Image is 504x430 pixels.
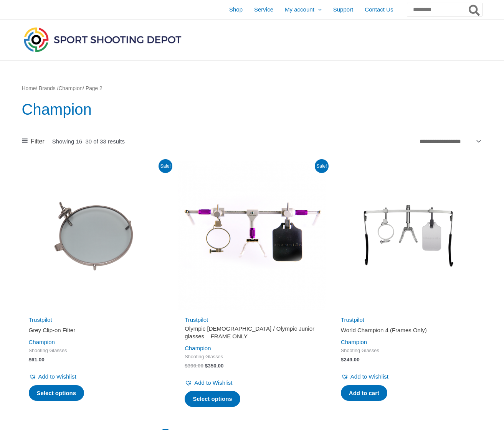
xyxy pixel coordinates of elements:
bdi: 61.00 [29,357,45,362]
span: Add to Wishlist [350,373,388,380]
a: Champion [58,86,83,91]
span: $ [29,357,32,362]
a: Home [22,86,36,91]
a: Champion [341,339,367,345]
img: Sport Shooting Depot [22,25,183,54]
span: Sale! [315,159,329,173]
a: Champion [185,345,211,351]
button: Search [467,3,482,16]
span: Shooting Glasses [341,348,476,354]
h2: Grey Clip-on Filter [29,326,164,334]
nav: Breadcrumb [22,84,483,94]
span: $ [205,363,208,369]
span: Add to Wishlist [38,373,76,380]
h1: Champion [22,99,483,120]
img: Grey clip-on filter [22,161,170,310]
a: Add to Wishlist [29,371,76,382]
span: Shooting Glasses [29,348,164,354]
a: Trustpilot [341,316,364,323]
bdi: 249.00 [341,357,360,362]
a: Filter [22,136,45,147]
h2: World Champion 4 (Frames Only) [341,326,476,334]
img: Olympic Lady / Olympic Junior glasses [178,161,326,310]
a: Olympic [DEMOGRAPHIC_DATA] / Olympic Junior glasses – FRAME ONLY [185,325,319,343]
span: $ [185,363,188,369]
a: Add to Wishlist [185,377,232,388]
a: Champion [29,339,55,345]
select: Shop order [417,135,483,147]
a: Select options for “Grey Clip-on Filter” [29,385,84,401]
a: Select options for “Olympic Lady / Olympic Junior glasses - FRAME ONLY” [185,391,240,407]
a: Add to cart: “World Champion 4 (Frames Only)” [341,385,387,401]
span: Filter [31,136,45,147]
a: Trustpilot [29,316,52,323]
span: Sale! [159,159,172,173]
h2: Olympic [DEMOGRAPHIC_DATA] / Olympic Junior glasses – FRAME ONLY [185,325,319,340]
a: Trustpilot [185,316,208,323]
bdi: 390.00 [185,363,203,369]
span: Add to Wishlist [194,379,232,386]
span: Shooting Glasses [185,354,319,360]
a: World Champion 4 (Frames Only) [341,326,476,337]
img: WORLD CHAMPION 4 [334,161,483,310]
bdi: 350.00 [205,363,224,369]
p: Showing 16–30 of 33 results [52,138,125,144]
span: $ [341,357,344,362]
a: Add to Wishlist [341,371,388,382]
a: Grey Clip-on Filter [29,326,164,337]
